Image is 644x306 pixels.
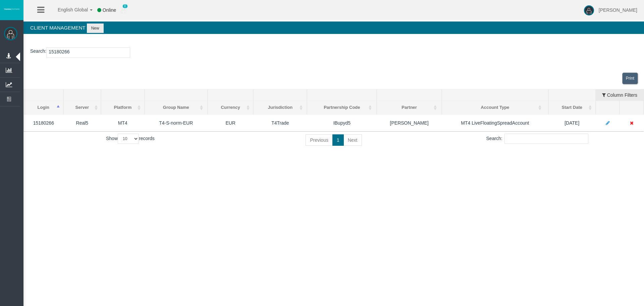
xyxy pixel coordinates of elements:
[548,101,596,115] th: Start Date: activate to sort column ascending
[103,7,116,13] span: Online
[630,121,634,125] i: Move client to direct
[24,101,63,115] th: Login: activate to sort column descending
[87,24,104,33] button: New
[145,114,208,131] td: T4-S-norm-EUR
[548,114,596,131] td: [DATE]
[145,101,208,115] th: Group Name: activate to sort column ascending
[122,4,128,8] span: 0
[253,114,307,131] td: T4Trade
[30,47,45,55] label: Search
[343,134,362,146] a: Next
[504,134,588,144] input: Search:
[332,134,344,146] a: 1
[30,25,85,31] span: Client Management
[63,101,101,115] th: Server: activate to sort column ascending
[208,101,253,115] th: Currency: activate to sort column ascending
[121,7,126,14] img: user_small.png
[49,7,88,12] span: English Global
[622,73,638,84] a: View print view
[253,101,307,115] th: Jurisdiction: activate to sort column ascending
[607,87,637,98] span: Column Filters
[442,101,548,115] th: Account Type: activate to sort column ascending
[584,5,594,15] img: user-image
[486,134,588,144] label: Search:
[307,101,377,115] th: Partnership Code: activate to sort column ascending
[377,101,442,115] th: Partner: activate to sort column ascending
[24,114,63,131] td: 15180266
[101,114,144,131] td: MT4
[307,114,377,131] td: IBupyd5
[377,114,442,131] td: [PERSON_NAME]
[596,89,643,101] button: Column Filters
[306,134,332,146] a: Previous
[30,47,637,58] p: :
[599,7,637,13] span: [PERSON_NAME]
[106,134,155,144] label: Show records
[101,101,144,115] th: Platform: activate to sort column ascending
[626,76,634,81] span: Print
[442,114,548,131] td: MT4 LiveFloatingSpreadAccount
[3,8,20,10] img: logo.svg
[63,114,101,131] td: Real5
[118,134,139,144] select: Showrecords
[208,114,253,131] td: EUR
